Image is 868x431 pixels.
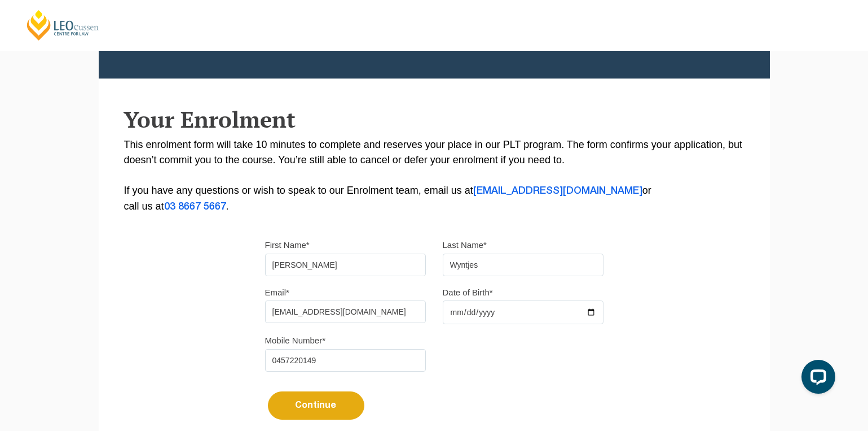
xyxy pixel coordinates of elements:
button: Continue [268,391,364,420]
input: First name [265,254,426,276]
input: Email [265,301,426,323]
label: Last Name* [443,240,487,251]
a: [EMAIL_ADDRESS][DOMAIN_NAME] [473,186,642,195]
input: Last name [443,254,603,276]
p: This enrolment form will take 10 minutes to complete and reserves your place in our PLT program. ... [124,137,744,215]
input: Mobile Number [265,349,426,372]
a: [PERSON_NAME] Centre for Law [25,9,100,41]
h2: Your Enrolment [124,107,744,132]
label: First Name* [265,240,310,251]
iframe: LiveChat chat widget [792,355,840,403]
label: Email* [265,287,289,298]
label: Mobile Number* [265,335,326,346]
label: Date of Birth* [443,287,493,298]
a: 03 8667 5667 [164,202,226,211]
